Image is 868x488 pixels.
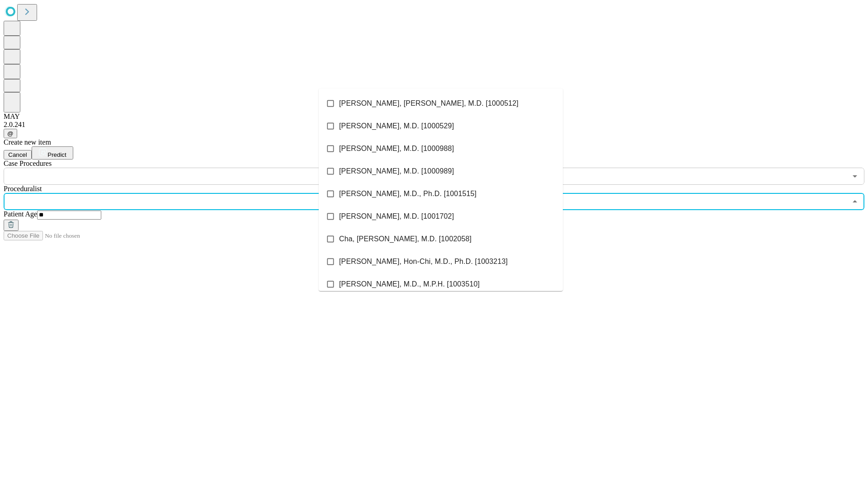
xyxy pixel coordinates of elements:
[339,121,454,131] span: [PERSON_NAME], M.D. [1000529]
[7,130,14,137] span: @
[339,279,480,290] span: [PERSON_NAME], M.D., M.P.H. [1003510]
[32,146,73,160] button: Predict
[339,256,508,267] span: [PERSON_NAME], Hon-Chi, M.D., Ph.D. [1003213]
[8,151,27,158] span: Cancel
[339,211,454,222] span: [PERSON_NAME], M.D. [1001702]
[4,210,37,218] span: Patient Age
[4,138,51,146] span: Create new item
[4,129,17,138] button: @
[4,121,864,129] div: 2.0.241
[339,98,519,109] span: [PERSON_NAME], [PERSON_NAME], M.D. [1000512]
[339,166,454,177] span: [PERSON_NAME], M.D. [1000989]
[339,234,472,244] span: Cha, [PERSON_NAME], M.D. [1002058]
[849,170,861,183] button: Open
[4,185,42,192] span: Proceduralist
[339,188,476,199] span: [PERSON_NAME], M.D., Ph.D. [1001515]
[4,160,52,167] span: Scheduled Procedure
[4,150,32,160] button: Cancel
[339,143,454,154] span: [PERSON_NAME], M.D. [1000988]
[849,195,861,208] button: Close
[4,113,864,121] div: MAY
[47,151,66,158] span: Predict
